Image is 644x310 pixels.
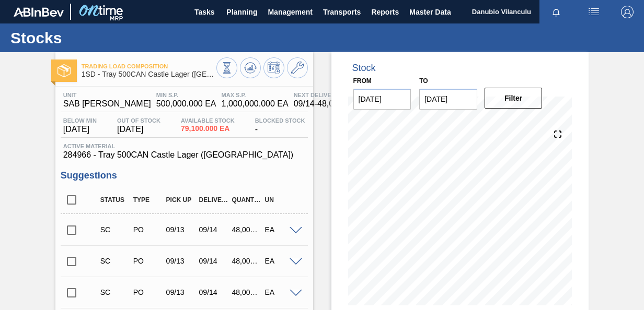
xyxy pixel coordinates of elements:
[229,196,264,204] div: Quantity
[539,5,573,19] button: Notifications
[164,196,198,204] div: Pick up
[255,117,305,124] span: Blocked Stock
[156,92,216,98] span: MIN S.P.
[216,57,237,78] button: Stocks Overview
[409,6,451,18] span: Master Data
[164,225,198,234] div: 09/13/2025
[117,125,160,134] span: [DATE]
[197,196,231,204] div: Delivery
[98,288,132,296] div: Suggestion Created
[229,225,264,234] div: 48,000.000
[485,88,543,109] button: Filter
[262,257,296,265] div: EA
[287,57,308,78] button: Go to Master Data / General
[82,70,216,78] span: 1SD - Tray 500CAN Castle Lager (Hogwarts)
[164,288,198,296] div: 09/13/2025
[621,6,634,18] img: Logout
[57,64,71,77] img: Ícone
[98,257,132,265] div: Suggestion Created
[197,257,231,265] div: 09/14/2025
[222,92,289,98] span: MAX S.P.
[197,288,231,296] div: 09/14/2025
[262,288,296,296] div: EA
[131,257,165,265] div: Purchase order
[181,117,235,124] span: Available Stock
[262,225,296,234] div: EA
[63,150,305,160] span: 284966 - Tray 500CAN Castle Lager ([GEOGRAPHIC_DATA])
[61,170,308,181] h3: Suggestions
[117,117,160,124] span: Out Of Stock
[262,196,296,204] div: UN
[181,125,235,133] span: 79,100.000 EA
[353,77,372,85] label: From
[222,99,289,109] span: 1,000,000.000 EA
[156,99,216,109] span: 500,000.000 EA
[10,32,196,44] h1: Stocks
[131,288,165,296] div: Purchase order
[131,196,165,204] div: Type
[193,6,216,18] span: Tasks
[229,257,264,265] div: 48,000.000
[323,6,361,18] span: Transports
[229,288,264,296] div: 48,000.000
[63,125,97,134] span: [DATE]
[252,117,308,134] div: -
[263,57,284,78] button: Schedule Inventory
[63,99,151,109] span: SAB [PERSON_NAME]
[353,89,411,110] input: mm/dd/yyyy
[588,6,600,18] img: userActions
[197,225,231,234] div: 09/14/2025
[14,7,64,17] img: TNhmsLtSVTkK8tSr43FrP2fwEKptu5GPRR3wAAAABJRU5ErkJggg==
[98,196,132,204] div: Status
[294,99,371,109] span: 09/14 - 48,000.000 EA
[63,92,151,98] span: Unit
[240,57,261,78] button: Update Chart
[226,6,257,18] span: Planning
[131,225,165,234] div: Purchase order
[371,6,399,18] span: Reports
[63,117,97,124] span: Below Min
[419,77,428,85] label: to
[164,257,198,265] div: 09/13/2025
[82,63,216,69] span: Trading Load Composition
[294,92,371,98] span: Next Delivery
[419,89,477,110] input: mm/dd/yyyy
[63,143,305,149] span: Active Material
[98,225,132,234] div: Suggestion Created
[352,63,376,74] div: Stock
[268,6,313,18] span: Management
